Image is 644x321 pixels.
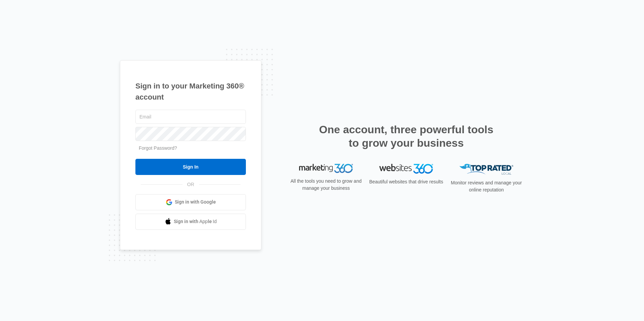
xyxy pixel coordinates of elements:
[368,178,444,185] p: Beautiful websites that drive results
[135,110,246,124] input: Email
[379,164,433,174] img: Websites 360
[459,164,513,175] img: Top Rated Local
[174,218,217,225] span: Sign in with Apple Id
[449,179,524,193] p: Monitor reviews and manage your online reputation
[299,164,353,173] img: Marketing 360
[135,159,246,175] input: Sign In
[317,123,495,150] h2: One account, three powerful tools to grow your business
[139,145,177,151] a: Forgot Password?
[175,199,216,206] span: Sign in with Google
[183,181,199,188] span: OR
[135,80,246,103] h1: Sign in to your Marketing 360® account
[288,178,364,192] p: All the tools you need to grow and manage your business
[135,194,246,210] a: Sign in with Google
[135,214,246,230] a: Sign in with Apple Id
